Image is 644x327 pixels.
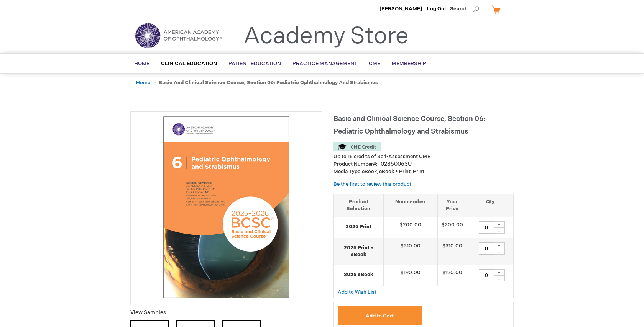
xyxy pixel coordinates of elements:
[467,194,513,217] th: Qty
[292,60,357,67] span: Practice Management
[493,221,505,228] div: +
[493,249,505,255] div: -
[333,115,485,136] span: Basic and Clinical Science Course, Section 06: Pediatric Ophthalmology and Strabismus
[493,275,505,281] div: -
[383,217,437,238] td: $200.00
[392,60,426,67] span: Membership
[333,161,378,167] strong: Product Number
[381,160,412,168] div: 02850063U
[493,227,505,234] div: -
[437,217,467,238] td: $200.00
[334,194,383,217] th: Product Selection
[366,313,394,319] span: Add to Cart
[161,60,217,67] span: Clinical Education
[383,194,437,217] th: Nonmember
[383,238,437,265] td: $310.00
[493,269,505,276] div: +
[437,194,467,217] th: Your Price
[437,265,467,286] td: $190.00
[333,181,411,187] a: Be the first to review this product
[383,265,437,286] td: $190.00
[338,244,379,258] strong: 2025 Print + eBook
[130,309,322,317] p: View Samples
[379,6,422,12] a: [PERSON_NAME]
[333,153,514,160] li: Up to 15 credits of Self-Assessment CME
[134,60,149,67] span: Home
[338,223,379,231] strong: 2025 Print
[369,60,380,67] span: CME
[437,238,467,265] td: $310.00
[159,80,378,86] strong: Basic and Clinical Science Course, Section 06: Pediatric Ophthalmology and Strabismus
[228,60,281,67] span: Patient Education
[333,142,381,151] img: CME Credit
[479,221,494,234] input: Qty
[135,116,318,299] img: Basic and Clinical Science Course, Section 06: Pediatric Ophthalmology and Strabismus
[243,23,409,50] a: Academy Store
[333,168,362,175] strong: Media Type:
[338,271,379,278] strong: 2025 eBook
[479,242,494,255] input: Qty
[427,6,446,12] a: Log Out
[338,306,422,325] button: Add to Cart
[493,242,505,249] div: +
[333,168,514,175] p: eBook, eBook + Print, Print
[338,289,376,295] a: Add to Wish List
[450,1,479,16] span: Search
[136,80,150,86] a: Home
[479,269,494,281] input: Qty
